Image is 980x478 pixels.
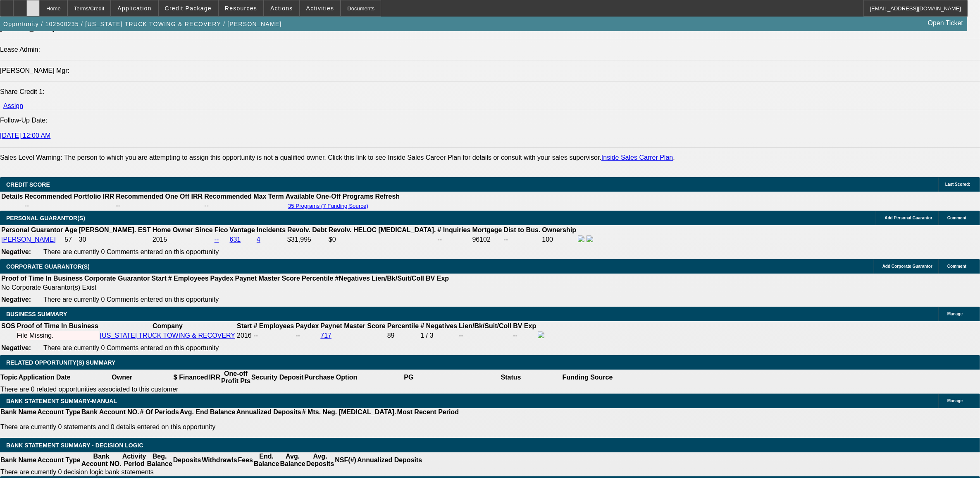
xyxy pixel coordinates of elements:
a: Open Ticket [925,16,966,30]
div: File Missing. [17,332,98,339]
span: Resources [225,5,257,12]
a: -- [215,236,219,243]
span: -- [254,332,258,339]
b: # Negatives [420,322,457,329]
span: CORPORATE GUARANTOR(S) [6,263,90,270]
th: Owner [71,370,173,385]
td: 57 [64,235,77,244]
th: Status [460,370,562,385]
td: -- [115,202,203,210]
th: Most Recent Period [397,408,459,416]
b: Negative: [1,248,31,255]
div: 89 [387,332,419,339]
a: [US_STATE] TRUCK TOWING & RECOVERY [100,332,235,339]
span: BANK STATEMENT SUMMARY-MANUAL [6,398,117,404]
th: Proof of Time In Business [17,322,99,330]
th: Fees [238,452,253,468]
span: There are currently 0 Comments entered on this opportunity [43,344,219,351]
th: Beg. Balance [146,452,172,468]
th: # Mts. Neg. [MEDICAL_DATA]. [302,408,397,416]
td: -- [458,331,512,340]
th: Recommended One Off IRR [115,192,203,201]
b: Vantage [230,226,255,233]
td: 30 [79,235,151,244]
th: Avg. End Balance [179,408,236,416]
img: facebook-icon.png [538,331,544,338]
b: Paynet Master Score [320,322,385,329]
b: Paynet Master Score [235,275,300,282]
td: 100 [541,235,577,244]
th: Annualized Deposits [357,452,422,468]
span: Bank Statement Summary - Decision Logic [6,442,143,449]
td: -- [204,202,284,210]
a: [PERSON_NAME] [1,236,56,243]
th: NSF(#) [334,452,357,468]
span: Manage [947,312,963,316]
td: -- [24,202,114,210]
td: -- [513,331,536,340]
th: SOS [1,322,16,330]
span: Last Scored: [945,182,970,187]
span: There are currently 0 Comments entered on this opportunity [43,296,219,303]
td: -- [503,235,541,244]
td: $0 [328,235,436,244]
th: Refresh [375,192,401,201]
span: Opportunity / 102500235 / [US_STATE] TRUCK TOWING & RECOVERY / [PERSON_NAME] [3,21,282,27]
b: BV Exp [513,322,536,329]
b: # Employees [254,322,294,329]
th: IRR [208,370,221,385]
td: -- [437,235,471,244]
img: facebook-icon.png [578,235,584,242]
b: Age [64,226,77,233]
b: Corporate Guarantor [84,275,150,282]
th: Available One-Off Programs [285,192,374,201]
b: Mortgage [472,226,502,233]
b: # Employees [168,275,209,282]
th: Recommended Max Term [204,192,284,201]
b: Dist to Bus. [504,226,541,233]
span: Add Corporate Guarantor [882,264,932,269]
th: Withdrawls [201,452,237,468]
b: Fico [215,226,228,233]
span: Comment [947,216,966,220]
span: Application [117,5,151,12]
span: PERSONAL GUARANTOR(S) [6,215,85,221]
td: $31,995 [287,235,327,244]
b: Lien/Bk/Suit/Coll [372,275,424,282]
th: Avg. Deposits [306,452,335,468]
b: # Inquiries [437,226,470,233]
b: Lien/Bk/Suit/Coll [459,322,511,329]
span: 2015 [153,236,167,243]
a: Inside Sales Carrer Plan [601,154,673,161]
span: Credit Package [165,5,212,12]
b: Paydex [210,275,234,282]
th: Account Type [37,452,81,468]
span: RELATED OPPORTUNITY(S) SUMMARY [6,359,115,366]
button: Resources [219,0,263,16]
b: Start [151,275,166,282]
b: Home Owner Since [153,226,213,233]
th: Proof of Time In Business [1,274,83,283]
th: Bank Account NO. [81,452,122,468]
th: Funding Source [562,370,613,385]
div: 1 / 3 [420,332,457,339]
p: There are currently 0 statements and 0 details entered on this opportunity [0,423,459,431]
button: 35 Programs (7 Funding Source) [286,202,371,209]
span: Add Personal Guarantor [885,216,932,220]
span: Manage [947,399,963,403]
td: -- [295,331,319,340]
th: Application Date [18,370,71,385]
th: Recommended Portfolio IRR [24,192,114,201]
b: Percentile [302,275,333,282]
span: Activities [306,5,334,12]
th: Bank Account NO. [81,408,140,416]
th: # Of Periods [140,408,179,416]
button: Credit Package [159,0,218,16]
label: The person to which you are attempting to assign this opportunity is not a qualified owner. Click... [64,154,675,161]
a: 4 [257,236,260,243]
span: Actions [270,5,293,12]
span: BUSINESS SUMMARY [6,311,67,317]
th: $ Financed [173,370,209,385]
span: Comment [947,264,966,269]
b: BV Exp [426,275,449,282]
